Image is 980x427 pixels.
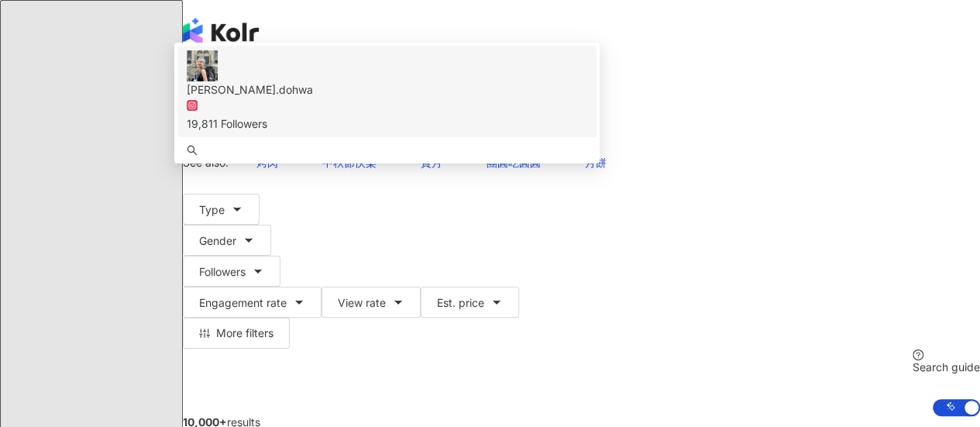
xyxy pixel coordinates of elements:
[421,287,519,318] button: Est. price
[183,18,259,46] img: logo
[183,225,271,256] button: Gender
[322,287,421,318] button: View rate
[183,287,322,318] button: Engagement rate
[183,194,260,225] button: Type
[187,115,587,133] div: 19,811 Followers
[199,235,236,247] span: Gender
[199,297,287,309] span: Engagement rate
[437,297,484,309] span: Est. price
[216,327,273,339] span: More filters
[183,256,280,287] button: Followers
[187,81,587,98] div: [PERSON_NAME].dohwa
[187,145,198,156] span: search
[913,361,980,374] div: Search guide
[183,318,290,349] button: More filters
[199,204,225,216] span: Type
[338,297,386,309] span: View rate
[187,159,587,176] div: Find influencers with " " in their name, description, or posts
[199,266,246,278] span: Followers
[913,350,923,360] span: question-circle
[187,50,218,81] img: KOL Avatar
